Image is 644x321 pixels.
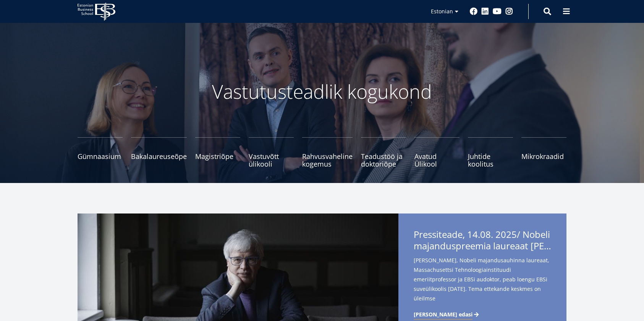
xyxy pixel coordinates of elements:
a: Youtube [493,8,502,15]
span: Avatud Ülikool [414,152,460,168]
span: majanduspreemia laureaat [PERSON_NAME] esineb EBSi suveülikoolis [414,240,551,252]
a: Linkedin [481,8,489,15]
a: Juhtide koolitus [468,137,513,168]
a: Instagram [505,8,513,15]
a: Avatud Ülikool [414,137,460,168]
span: Teadustöö ja doktoriõpe [361,152,406,168]
a: Rahvusvaheline kogemus [302,137,353,168]
span: Mikrokraadid [521,152,566,160]
p: Vastutusteadlik kogukond [120,80,524,103]
a: [PERSON_NAME] edasi [414,311,480,318]
span: [PERSON_NAME] edasi [414,311,472,318]
span: Pressiteade, 14.08. 2025/ Nobeli [414,229,551,254]
span: Magistriõpe [195,152,240,160]
a: Mikrokraadid [521,137,566,168]
span: Bakalaureuseõpe [131,152,187,160]
span: Gümnaasium [78,152,123,160]
a: Vastuvõtt ülikooli [249,137,294,168]
a: Magistriõpe [195,137,240,168]
span: Vastuvõtt ülikooli [249,152,294,168]
span: [PERSON_NAME], Nobeli majandusauhinna laureaat, Massachusettsi Tehnoloogiainstituudi emeriitprofe... [414,255,551,315]
a: Bakalaureuseõpe [131,137,187,168]
span: Rahvusvaheline kogemus [302,152,353,168]
a: Gümnaasium [78,137,123,168]
a: Facebook [470,8,477,15]
span: Juhtide koolitus [468,152,513,168]
a: Teadustöö ja doktoriõpe [361,137,406,168]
